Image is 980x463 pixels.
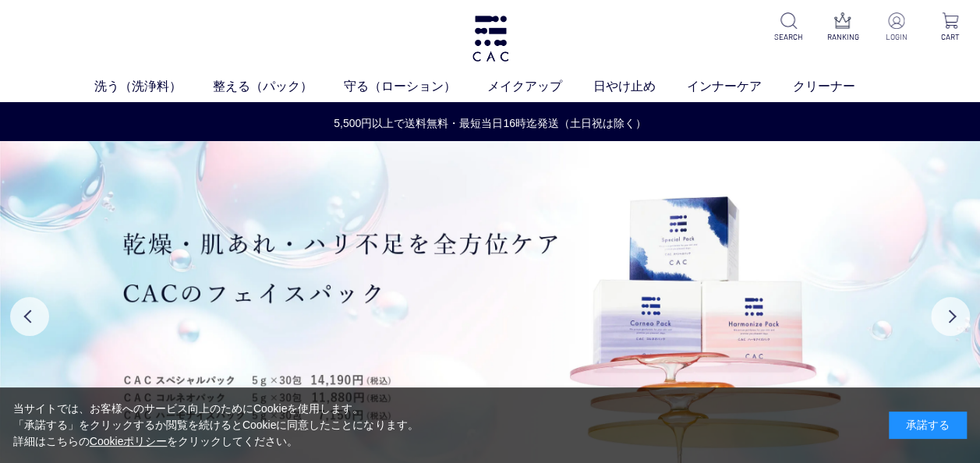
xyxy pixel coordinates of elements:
a: 守る（ローション） [344,77,487,96]
a: メイクアップ [487,77,593,96]
a: Cookieポリシー [90,435,168,447]
p: SEARCH [772,31,806,43]
button: Previous [10,297,49,336]
button: Next [931,297,970,336]
a: CART [933,12,968,43]
a: 日やけ止め [593,77,687,96]
a: 洗う（洗浄料） [94,77,213,96]
a: インナーケア [687,77,793,96]
a: SEARCH [772,12,806,43]
a: 整える（パック） [213,77,344,96]
div: 承諾する [889,412,967,439]
p: CART [933,31,968,43]
a: LOGIN [879,12,914,43]
a: RANKING [826,12,860,43]
img: logo [470,16,511,62]
p: RANKING [826,31,860,43]
p: LOGIN [879,31,914,43]
a: 5,500円以上で送料無料・最短当日16時迄発送（土日祝は除く） [1,115,979,132]
div: 当サイトでは、お客様へのサービス向上のためにCookieを使用します。 「承諾する」をクリックするか閲覧を続けるとCookieに同意したことになります。 詳細はこちらの をクリックしてください。 [13,401,419,450]
a: クリーナー [793,77,886,96]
